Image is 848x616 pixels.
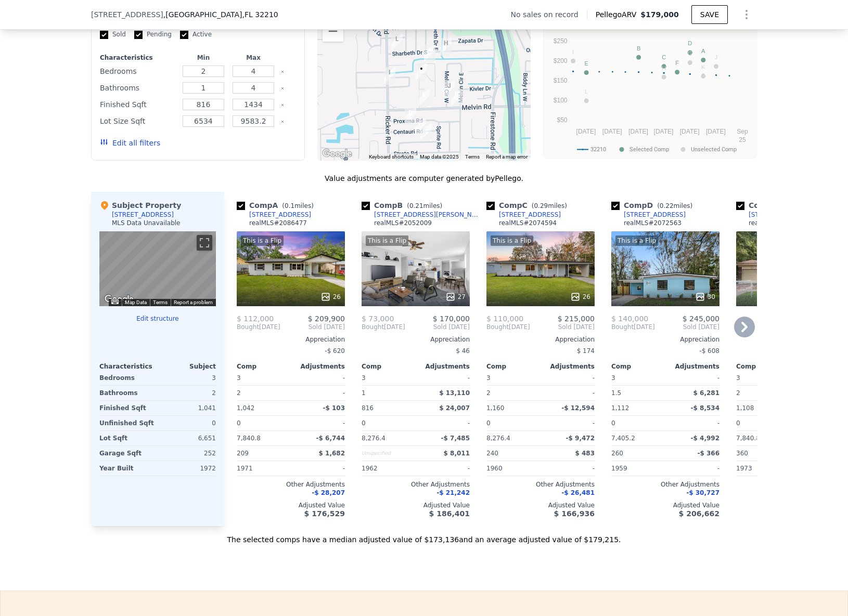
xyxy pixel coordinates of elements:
[660,202,674,209] span: 0.22
[249,211,311,219] div: [STREET_ADDRESS]
[249,219,307,227] div: realMLS # 2086477
[585,88,588,95] text: L
[99,362,158,371] div: Characteristics
[554,37,568,45] text: $250
[320,292,341,302] div: 26
[611,211,686,219] a: [STREET_ADDRESS]
[662,65,666,71] text: H
[237,386,289,400] div: 2
[576,128,596,135] text: [DATE]
[736,435,760,442] span: 7,840.8
[570,292,590,302] div: 26
[91,526,757,545] div: The selected comps have a median adjusted value of $173,136 and an average adjusted value of $179...
[100,81,176,95] div: Bathrooms
[596,9,641,20] span: Pellego ARV
[561,489,595,496] span: -$ 26,481
[362,501,470,509] div: Adjusted Value
[280,323,345,331] span: Sold [DATE]
[662,54,666,60] text: C
[99,416,156,430] div: Unfinished Sqft
[486,362,541,371] div: Comp
[543,371,595,385] div: -
[683,314,719,323] span: $ 245,000
[160,416,216,430] div: 0
[180,30,212,39] label: Active
[691,404,719,412] span: -$ 8,534
[491,235,533,246] div: This is a Flip
[465,154,480,160] a: Terms (opens in new tab)
[554,77,568,84] text: $150
[675,60,679,66] text: F
[629,146,669,153] text: Selected Comp
[615,235,658,246] div: This is a Flip
[160,401,216,415] div: 1,041
[575,450,595,457] span: $ 483
[160,431,216,445] div: 6,651
[100,64,176,78] div: Bedrooms
[736,200,820,211] div: Comp E
[237,404,254,412] span: 1,042
[554,97,568,104] text: $100
[320,147,354,161] a: Open this area in Google Maps (opens a new window)
[237,335,345,344] div: Appreciation
[736,461,788,476] div: 1973
[550,26,750,156] svg: A chart.
[557,116,567,124] text: $50
[440,38,452,56] div: 7372 Sharbeth Dr S
[418,89,430,107] div: 7451 Melvin Rd
[736,501,844,509] div: Adjusted Value
[441,435,470,442] span: -$ 7,485
[237,461,289,476] div: 1971
[362,323,384,331] span: Bought
[237,362,291,371] div: Comp
[293,416,345,430] div: -
[230,54,276,62] div: Max
[679,509,719,518] span: $ 206,662
[510,9,586,20] div: No sales on record
[418,371,470,385] div: -
[319,450,345,457] span: $ 1,682
[237,420,241,427] span: 0
[602,128,622,135] text: [DATE]
[736,4,757,25] button: Show Options
[611,404,629,412] span: 1,112
[384,67,395,85] div: 7589 Jana Ln S
[237,323,259,331] span: Bought
[99,386,156,400] div: Bathrooms
[112,211,174,219] div: [STREET_ADDRESS]
[554,57,568,64] text: $200
[237,480,345,489] div: Other Adjustments
[701,48,705,54] text: A
[654,128,674,135] text: [DATE]
[528,202,571,209] span: ( miles)
[566,435,595,442] span: -$ 9,472
[416,63,427,81] div: 4451 Jade Dr W
[624,211,686,219] div: [STREET_ADDRESS]
[667,416,719,430] div: -
[433,314,470,323] span: $ 170,000
[436,489,470,496] span: -$ 21,242
[237,323,280,331] div: [DATE]
[285,202,294,209] span: 0.1
[737,128,748,135] text: Sep
[99,461,156,476] div: Year Built
[362,435,386,442] span: 8,276.4
[688,40,692,46] text: D
[541,362,595,371] div: Adjustments
[323,404,345,412] span: -$ 103
[100,30,126,39] label: Sold
[420,123,432,141] div: 7435 Canaveral Rd
[486,374,491,382] span: 3
[486,323,530,331] div: [DATE]
[486,200,571,211] div: Comp C
[99,231,216,306] div: Map
[486,461,538,476] div: 1960
[91,173,757,184] div: Value adjustments are computer generated by Pellego .
[100,97,176,112] div: Finished Sqft
[362,200,446,211] div: Comp B
[611,461,663,476] div: 1959
[291,362,345,371] div: Adjustments
[486,323,509,331] span: Bought
[362,446,414,461] div: Unspecified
